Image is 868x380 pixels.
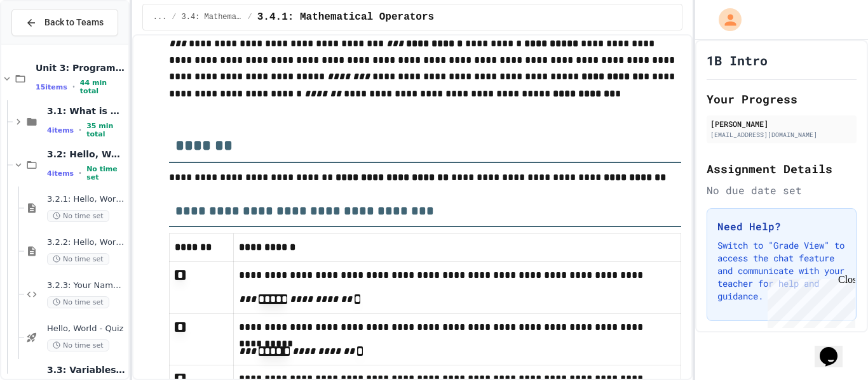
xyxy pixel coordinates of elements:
span: 4 items [47,169,74,178]
span: Hello, World - Quiz [47,324,126,334]
h2: Assignment Details [707,160,857,178]
span: • [79,168,81,178]
span: ... [153,12,167,22]
h3: Need Help? [717,219,846,234]
span: 3.1: What is Code? [47,105,126,117]
h2: Your Progress [707,90,857,108]
span: 3.3: Variables and Data Types [47,364,126,376]
span: 3.4: Mathematical Operators [182,12,243,22]
span: / [172,12,176,22]
span: 3.2: Hello, World! [47,148,126,160]
span: Unit 3: Programming Fundamentals [36,62,126,74]
div: My Account [705,5,745,34]
div: No due date set [707,183,857,198]
span: 35 min total [86,122,126,138]
span: No time set [86,165,126,181]
div: [EMAIL_ADDRESS][DOMAIN_NAME] [710,130,853,140]
span: Back to Teams [44,16,104,29]
span: 3.4.1: Mathematical Operators [257,10,434,25]
span: 4 items [47,126,74,134]
span: • [79,125,81,135]
span: 15 items [36,83,67,91]
iframe: chat widget [815,329,855,367]
p: Switch to "Grade View" to access the chat feature and communicate with your teacher for help and ... [717,239,846,303]
span: • [72,82,75,92]
span: 3.2.1: Hello, World! [47,194,126,205]
iframe: chat widget [763,274,855,328]
h1: 1B Intro [707,51,768,69]
button: Back to Teams [11,9,118,36]
div: Chat with us now!Close [5,5,88,81]
div: [PERSON_NAME] [710,118,853,129]
span: No time set [47,210,109,222]
span: No time set [47,253,109,265]
span: / [248,12,252,22]
span: 44 min total [80,79,126,95]
span: No time set [47,339,109,351]
span: No time set [47,296,109,308]
span: 3.2.2: Hello, World! - Review [47,237,126,248]
span: 3.2.3: Your Name and Favorite Movie [47,280,126,291]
